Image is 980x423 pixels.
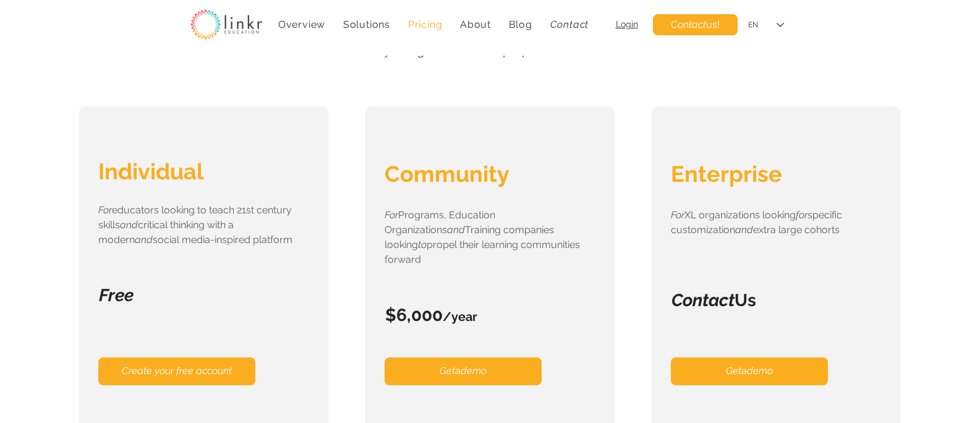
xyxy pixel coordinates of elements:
div: About [454,12,498,36]
a: Overview [272,12,332,36]
a: Contact [543,12,595,36]
a: Blog [502,12,539,36]
span: Enterprise [671,161,782,187]
i: Contact [671,19,706,30]
span: Overview [278,19,325,30]
i: your [155,365,174,377]
div: EN [748,20,758,30]
img: linkr_logo_transparentbg.png [190,9,262,40]
i: and [735,224,753,236]
i: and [135,234,153,246]
span: $6,000 [385,305,443,325]
i: Get [726,365,741,377]
i: Contact [550,19,589,30]
i: and [120,219,138,231]
span: /year [443,309,477,324]
i: free [176,365,194,377]
span: educators looking to teach 21st century skills critical thinking with a modern social media-inspi... [98,204,292,246]
span: Pricing [408,19,443,30]
span: Community [385,161,509,187]
i: Create [122,365,152,377]
i: Get [440,365,455,377]
span: Individual [98,158,203,184]
a: Login [616,19,638,29]
div: Language Selector: English [739,11,793,39]
i: Free [99,285,134,305]
i: demo [461,365,487,377]
a: Get a demo [671,357,828,385]
a: Pricing [401,12,448,36]
span: a [440,364,487,378]
i: demo [747,365,773,377]
a: Contact us! [653,14,738,35]
span: Blog [509,19,532,30]
span: Us [671,290,756,310]
span: Programs, Education Organizations Training companies looking propel their learning communities fo... [385,209,580,265]
i: Contact [671,290,735,310]
span: us! [671,18,720,32]
i: for [796,209,807,221]
i: to [418,239,427,250]
a: Create your free account [98,357,255,385]
span: a [726,364,773,378]
span: About [460,19,491,30]
i: For [98,204,112,216]
i: For [671,209,684,221]
span: Solutions [343,19,390,30]
span: XL organizations looking specific customization extra large cohorts [671,209,842,236]
nav: Site [272,12,595,36]
i: account [196,365,232,377]
i: For [385,209,398,221]
div: Solutions [337,12,397,36]
i: and [447,224,465,236]
a: Get a demo [385,357,542,385]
